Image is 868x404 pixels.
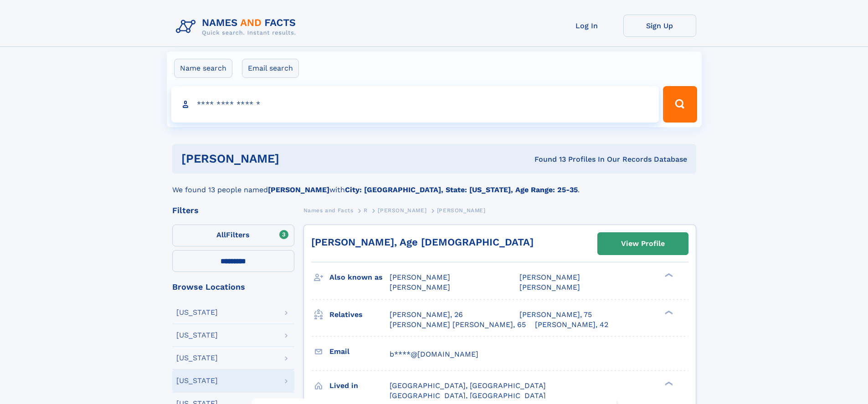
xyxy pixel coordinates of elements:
[390,381,546,390] span: [GEOGRAPHIC_DATA], [GEOGRAPHIC_DATA]
[345,185,578,194] b: City: [GEOGRAPHIC_DATA], State: [US_STATE], Age Range: 25-35
[171,86,659,123] input: search input
[437,207,486,214] span: [PERSON_NAME]
[519,273,580,281] span: [PERSON_NAME]
[174,59,232,78] label: Name search
[598,233,688,255] a: View Profile
[390,273,450,281] span: [PERSON_NAME]
[172,225,294,246] label: Filters
[268,185,329,194] b: [PERSON_NAME]
[329,270,390,285] h3: Also known as
[550,15,623,37] a: Log In
[519,310,592,320] a: [PERSON_NAME], 75
[242,59,299,78] label: Email search
[663,309,673,315] div: ❯
[364,207,368,214] span: R
[378,207,426,214] span: [PERSON_NAME]
[176,354,218,362] div: [US_STATE]
[329,344,390,359] h3: Email
[364,205,368,216] a: R
[176,377,218,384] div: [US_STATE]
[519,283,580,291] span: [PERSON_NAME]
[390,391,546,400] span: [GEOGRAPHIC_DATA], [GEOGRAPHIC_DATA]
[390,283,450,291] span: [PERSON_NAME]
[172,15,303,39] img: Logo Names and Facts
[176,309,218,316] div: [US_STATE]
[390,320,526,330] a: [PERSON_NAME] [PERSON_NAME], 65
[172,174,696,195] div: We found 13 people named with .
[176,332,218,339] div: [US_STATE]
[311,236,534,248] a: [PERSON_NAME], Age [DEMOGRAPHIC_DATA]
[378,205,426,216] a: [PERSON_NAME]
[663,380,673,386] div: ❯
[329,307,390,322] h3: Relatives
[663,272,673,278] div: ❯
[172,283,294,291] div: Browse Locations
[303,205,354,216] a: Names and Facts
[329,378,390,394] h3: Lived in
[621,233,665,254] div: View Profile
[181,153,407,164] h1: [PERSON_NAME]
[663,86,697,123] button: Search Button
[172,206,294,215] div: Filters
[535,320,608,330] a: [PERSON_NAME], 42
[390,310,463,320] a: [PERSON_NAME], 26
[216,230,226,239] span: All
[407,154,687,164] div: Found 13 Profiles In Our Records Database
[623,15,696,37] a: Sign Up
